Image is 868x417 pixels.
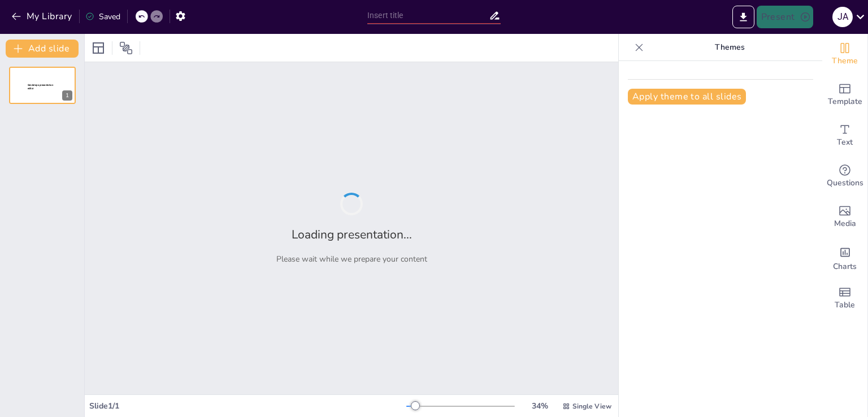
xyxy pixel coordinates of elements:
h2: Loading presentation... [292,227,412,242]
div: Layout [89,39,107,57]
div: 34 % [526,401,553,411]
button: My Library [8,7,77,25]
button: Add slide [6,40,79,58]
button: Export to PowerPoint [732,6,754,28]
div: Add charts and graphs [822,237,867,278]
span: Single View [572,402,611,411]
span: Sendsteps presentation editor [28,84,53,90]
div: Saved [85,11,120,22]
div: Add ready made slides [822,75,867,115]
input: Insert title [367,7,489,24]
p: Themes [648,34,811,61]
div: 1 [62,90,72,101]
span: Theme [832,55,858,67]
p: Please wait while we prepare your content [276,254,427,264]
span: Position [119,41,133,55]
div: 1 [9,67,76,104]
div: Change the overall theme [822,34,867,75]
span: Charts [833,260,857,273]
div: J A [832,7,853,27]
button: Apply theme to all slides [628,89,746,105]
div: Add text boxes [822,115,867,156]
button: J A [832,6,853,28]
span: Text [837,136,853,149]
span: Template [828,95,862,108]
div: Slide 1 / 1 [89,401,406,411]
span: Table [835,299,855,311]
div: Add a table [822,278,867,319]
span: Media [834,218,856,230]
div: Get real-time input from your audience [822,156,867,197]
div: Add images, graphics, shapes or video [822,197,867,237]
button: Present [757,6,813,28]
span: Questions [827,177,863,189]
